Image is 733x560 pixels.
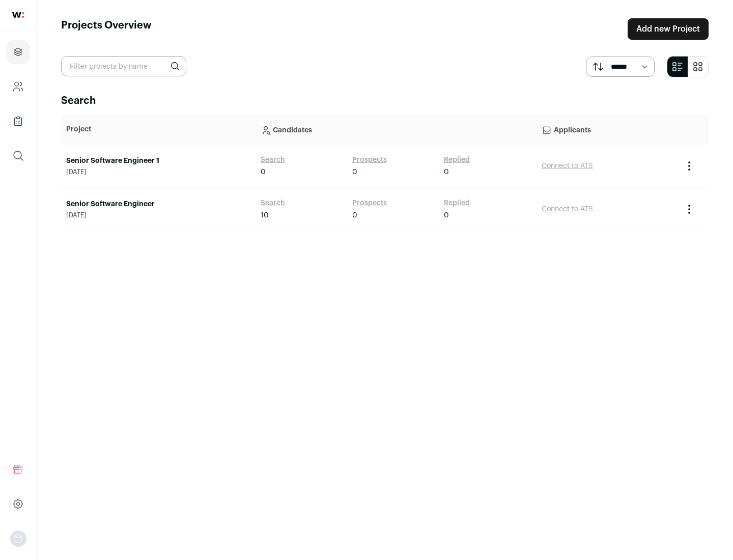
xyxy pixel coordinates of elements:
[10,530,26,547] button: Open dropdown
[66,124,250,134] p: Project
[683,203,695,215] button: Project Actions
[352,210,357,220] span: 0
[444,198,470,208] a: Replied
[542,206,593,213] a: Connect to ATS
[6,74,30,99] a: Company and ATS Settings
[444,210,449,220] span: 0
[444,155,470,165] a: Replied
[683,160,695,172] button: Project Actions
[261,167,266,177] span: 0
[444,167,449,177] span: 0
[66,211,250,219] span: [DATE]
[61,56,186,76] input: Filter projects by name
[10,530,26,547] img: nopic.png
[352,198,387,208] a: Prospects
[352,167,357,177] span: 0
[66,156,250,166] a: Senior Software Engineer 1
[628,18,709,40] a: Add new Project
[66,199,250,209] a: Senior Software Engineer
[12,12,24,18] img: wellfound-shorthand-0d5821cbd27db2630d0214b213865d53afaa358527fdda9d0ea32b1df1b89c2c.svg
[66,168,250,176] span: [DATE]
[261,155,285,165] a: Search
[6,40,30,64] a: Projects
[61,18,152,40] h1: Projects Overview
[261,198,285,208] a: Search
[261,119,531,139] p: Candidates
[261,210,269,220] span: 10
[542,162,593,170] a: Connect to ATS
[542,119,673,139] p: Applicants
[6,109,30,133] a: Company Lists
[61,94,709,108] h2: Search
[352,155,387,165] a: Prospects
